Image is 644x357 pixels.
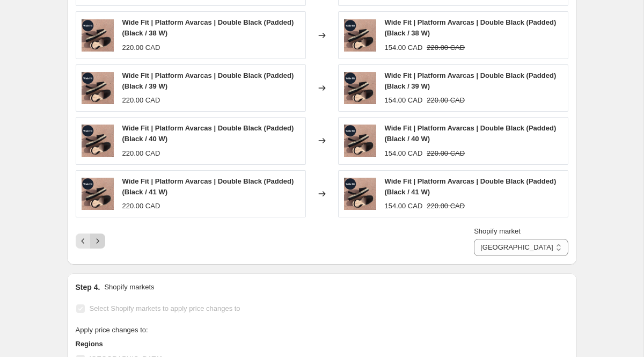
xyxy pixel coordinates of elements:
[122,18,294,37] span: Wide Fit | Platform Avarcas | Double Black (Padded) (Black / 38 W)
[82,178,114,210] img: PetitBarcelonaWideFitWatermelonSuedeLeatherSANDALS1_5_80x.png
[122,95,160,106] div: 220.00 CAD
[104,282,154,293] p: Shopify markets
[344,125,376,157] img: PetitBarcelonaWideFitWatermelonSuedeLeatherSANDALS1_5_80x.png
[344,72,376,104] img: PetitBarcelonaWideFitWatermelonSuedeLeatherSANDALS1_5_80x.png
[385,201,423,212] div: 154.00 CAD
[385,18,557,37] span: Wide Fit | Platform Avarcas | Double Black (Padded) (Black / 38 W)
[82,72,114,104] img: PetitBarcelonaWideFitWatermelonSuedeLeatherSANDALS1_5_80x.png
[82,19,114,52] img: PetitBarcelonaWideFitWatermelonSuedeLeatherSANDALS1_5_80x.png
[427,201,465,212] strike: 220.00 CAD
[385,95,423,106] div: 154.00 CAD
[76,326,148,334] span: Apply price changes to:
[344,178,376,210] img: PetitBarcelonaWideFitWatermelonSuedeLeatherSANDALS1_5_80x.png
[385,148,423,159] div: 154.00 CAD
[122,71,294,90] span: Wide Fit | Platform Avarcas | Double Black (Padded) (Black / 39 W)
[76,234,105,249] nav: Pagination
[122,177,294,196] span: Wide Fit | Platform Avarcas | Double Black (Padded) (Black / 41 W)
[474,227,521,235] span: Shopify market
[76,282,100,293] h2: Step 4.
[82,125,114,157] img: PetitBarcelonaWideFitWatermelonSuedeLeatherSANDALS1_5_80x.png
[76,234,91,249] button: Previous
[385,42,423,53] div: 154.00 CAD
[76,339,280,349] h3: Regions
[385,124,557,143] span: Wide Fit | Platform Avarcas | Double Black (Padded) (Black / 40 W)
[427,42,465,53] strike: 220.00 CAD
[90,304,240,312] span: Select Shopify markets to apply price changes to
[344,19,376,52] img: PetitBarcelonaWideFitWatermelonSuedeLeatherSANDALS1_5_80x.png
[90,234,105,249] button: Next
[385,177,557,196] span: Wide Fit | Platform Avarcas | Double Black (Padded) (Black / 41 W)
[122,201,160,212] div: 220.00 CAD
[122,124,294,143] span: Wide Fit | Platform Avarcas | Double Black (Padded) (Black / 40 W)
[427,95,465,106] strike: 220.00 CAD
[122,42,160,53] div: 220.00 CAD
[385,71,557,90] span: Wide Fit | Platform Avarcas | Double Black (Padded) (Black / 39 W)
[427,148,465,159] strike: 220.00 CAD
[122,148,160,159] div: 220.00 CAD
